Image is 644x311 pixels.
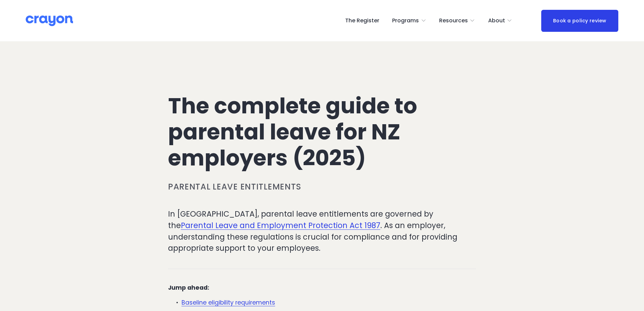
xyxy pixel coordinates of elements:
[488,15,512,26] a: folder dropdown
[181,220,380,231] a: Parental Leave and Employment Protection Act 1987
[26,15,73,27] img: Crayon
[182,298,275,307] a: Baseline eligibility requirements
[168,284,209,292] strong: Jump ahead:
[392,15,426,26] a: folder dropdown
[392,16,419,26] span: Programs
[345,15,379,26] a: The Register
[439,16,468,26] span: Resources
[439,15,475,26] a: folder dropdown
[488,16,505,26] span: About
[168,208,476,254] p: In [GEOGRAPHIC_DATA], parental leave entitlements are governed by the . As an employer, understan...
[168,93,476,171] h1: The complete guide to parental leave for NZ employers (2025)
[168,181,301,192] a: Parental leave entitlements
[541,10,618,32] a: Book a policy review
